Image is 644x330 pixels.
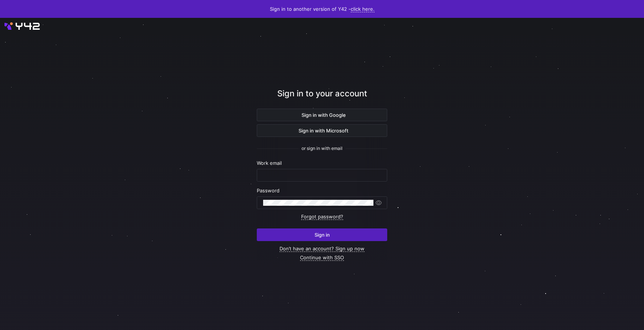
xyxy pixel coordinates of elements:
[257,160,282,166] span: Work email
[257,124,387,137] button: Sign in with Microsoft
[257,109,387,121] button: Sign in with Google
[257,87,387,109] div: Sign in to your account
[299,112,346,118] span: Sign in with Google
[257,228,387,241] button: Sign in
[296,128,348,134] span: Sign in with Microsoft
[315,232,330,238] span: Sign in
[280,246,364,252] a: Don’t have an account? Sign up now
[302,146,342,151] span: or sign in with email
[257,188,280,193] span: Password
[351,6,375,12] a: click here.
[301,214,343,220] a: Forgot password?
[300,254,344,261] a: Continue with SSO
